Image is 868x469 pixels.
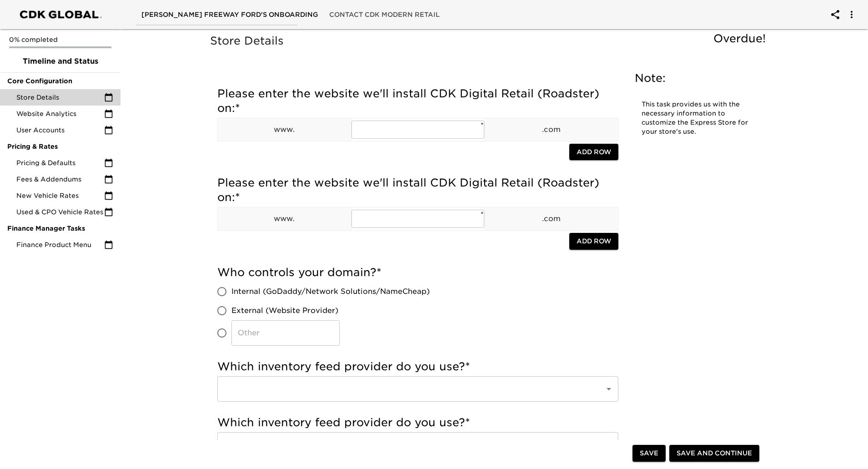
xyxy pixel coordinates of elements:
[7,76,113,86] span: Core Configuration
[16,93,104,102] span: Store Details
[632,445,666,462] button: Save
[217,359,618,374] h5: Which inventory feed provider do you use?
[485,124,618,135] p: .com
[141,9,318,20] span: [PERSON_NAME] Freeway Ford's Onboarding
[602,439,615,451] button: Open
[7,142,113,151] span: Pricing & Rates
[16,207,104,217] span: Used & CPO Vehicle Rates
[677,448,752,459] span: Save and Continue
[824,4,846,25] button: account of current user
[485,213,618,224] p: .com
[7,56,113,67] span: Timeline and Status
[642,100,751,136] p: This task provides us with the necessary information to customize the Express Store for your stor...
[218,124,351,135] p: www.
[669,445,759,462] button: Save and Continue
[16,126,104,135] span: User Accounts
[577,146,611,158] span: Add Row
[16,175,104,184] span: Fees & Addendums
[602,383,615,395] button: Open
[210,34,770,48] h5: Store Details
[218,213,351,224] p: www.
[841,4,863,25] button: account of current user
[16,158,104,167] span: Pricing & Defaults
[16,109,104,118] span: Website Analytics
[640,448,658,459] span: Save
[713,32,766,45] span: Overdue!
[577,236,611,247] span: Add Row
[9,35,111,44] p: 0% completed
[217,415,618,430] h5: Which inventory feed provider do you use?
[16,240,104,249] span: Finance Product Menu
[217,265,618,280] h5: Who controls your domain?
[329,9,440,20] span: Contact CDK Modern Retail
[635,71,758,86] h5: Note:
[231,286,430,297] span: Internal (GoDaddy/Network Solutions/NameCheap)
[569,144,618,161] button: Add Row
[231,305,338,316] span: External (Website Provider)
[569,233,618,250] button: Add Row
[231,320,340,346] input: Other
[16,191,104,200] span: New Vehicle Rates
[7,224,113,233] span: Finance Manager Tasks
[217,86,618,116] h5: Please enter the website we'll install CDK Digital Retail (Roadster) on:
[217,176,618,205] h5: Please enter the website we'll install CDK Digital Retail (Roadster) on:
